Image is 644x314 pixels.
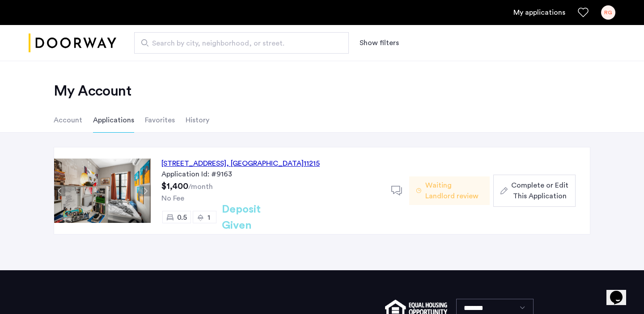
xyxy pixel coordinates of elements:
span: Waiting Landlord review [425,180,483,201]
div: RG [601,5,615,20]
li: Applications [93,108,134,133]
span: 0.5 [177,214,187,221]
span: Search by city, neighborhood, or street. [152,38,324,49]
iframe: chat widget [606,278,635,305]
span: 1 [208,214,210,221]
span: No Fee [161,195,184,202]
button: button [493,175,576,207]
button: Show or hide filters [360,38,399,48]
img: logo [29,26,116,60]
h2: Deposit Given [222,201,293,234]
button: Previous apartment [54,185,65,197]
div: [STREET_ADDRESS] 11215 [161,158,320,169]
h2: My Account [54,82,590,100]
div: Application Id: #9163 [161,169,381,180]
input: Apartment Search [134,32,349,54]
button: Next apartment [140,185,151,197]
li: Favorites [145,108,175,133]
sub: /month [188,183,213,190]
span: $1,400 [161,182,188,191]
a: My application [513,7,565,18]
li: History [186,108,209,133]
a: Favorites [578,7,589,18]
a: Cazamio logo [29,26,116,60]
span: , [GEOGRAPHIC_DATA] [226,160,304,167]
img: Apartment photo [54,159,151,223]
span: Complete or Edit This Application [511,180,568,201]
li: Account [54,108,82,133]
